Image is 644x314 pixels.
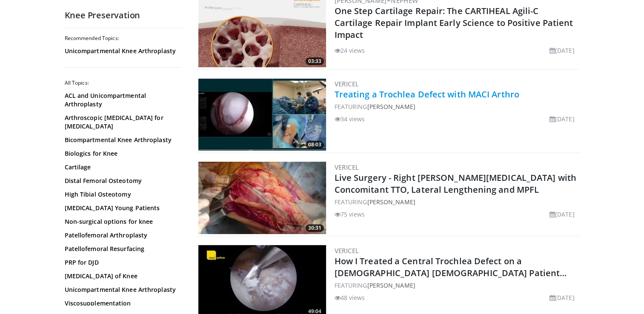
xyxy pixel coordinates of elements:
[335,255,567,279] a: How I Treated a Central Trochlea Defect on a [DEMOGRAPHIC_DATA] [DEMOGRAPHIC_DATA] Patient…
[335,197,578,206] div: FEATURING
[335,210,365,219] li: 75 views
[65,258,180,267] a: PRP for DJD
[550,46,575,55] li: [DATE]
[306,57,324,65] span: 03:33
[335,281,578,290] div: FEATURING
[335,293,365,302] li: 48 views
[335,114,365,123] li: 34 views
[198,162,326,234] a: 30:31
[65,136,180,144] a: Bicompartmental Knee Arthroplasty
[65,177,180,185] a: Distal Femoral Osteotomy
[306,224,324,232] span: 30:31
[65,245,180,253] a: Patellofemoral Resurfacing
[65,163,180,171] a: Cartilage
[335,80,359,88] a: Vericel
[65,10,184,21] h2: Knee Preservation
[65,190,180,199] a: High Tibial Osteotomy
[198,78,326,151] img: 0de30d39-bfe3-4001-9949-87048a0d8692.300x170_q85_crop-smart_upscale.jpg
[335,46,365,55] li: 24 views
[65,299,180,308] a: Viscosupplementation
[65,35,182,42] h2: Recommended Topics:
[335,172,576,195] a: Live Surgery - Right [PERSON_NAME][MEDICAL_DATA] with Concomitant TTO, Lateral Lengthening and MPFL
[65,272,180,280] a: [MEDICAL_DATA] of Knee
[65,285,180,294] a: Unicompartmental Knee Arthroplasty
[306,141,324,148] span: 08:03
[65,80,182,86] h2: All Topics:
[335,5,573,40] a: One Step Cartilage Repair: The CARTIHEAL Agili-C Cartilage Repair Implant Early Science to Positi...
[335,246,359,255] a: Vericel
[65,204,180,212] a: [MEDICAL_DATA] Young Patients
[335,163,359,171] a: Vericel
[65,231,180,240] a: Patellofemoral Arthroplasty
[65,149,180,158] a: Biologics for Knee
[65,217,180,226] a: Non-surgical options for knee
[367,281,415,289] a: [PERSON_NAME]
[550,293,575,302] li: [DATE]
[367,103,415,111] a: [PERSON_NAME]
[335,88,519,100] a: Treating a Trochlea Defect with MACI Arthro
[550,210,575,219] li: [DATE]
[198,78,326,151] a: 08:03
[367,198,415,206] a: [PERSON_NAME]
[65,47,180,55] a: Unicompartmental Knee Arthroplasty
[65,91,180,108] a: ACL and Unicompartmental Arthroplasty
[550,114,575,123] li: [DATE]
[65,114,180,131] a: Arthroscopic [MEDICAL_DATA] for [MEDICAL_DATA]
[198,162,326,234] img: f2822210-6046-4d88-9b48-ff7c77ada2d7.300x170_q85_crop-smart_upscale.jpg
[335,102,578,111] div: FEATURING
